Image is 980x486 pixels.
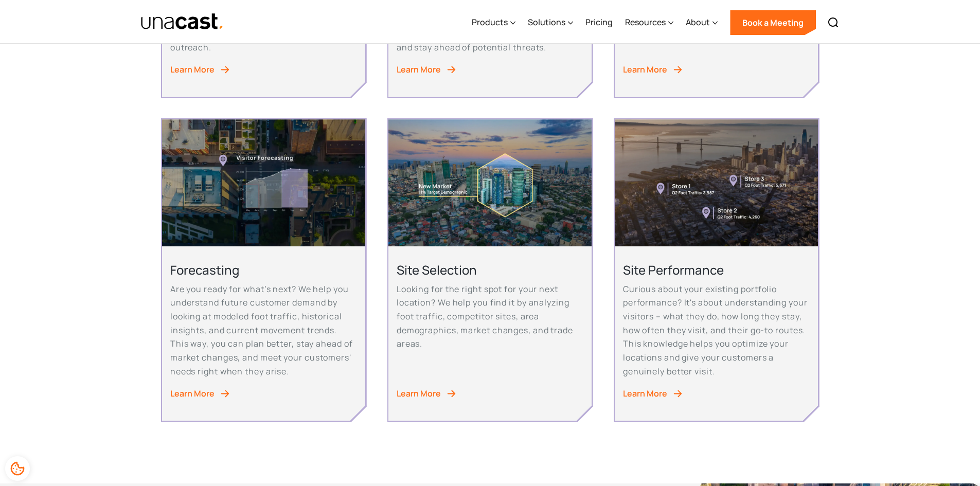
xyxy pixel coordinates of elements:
[140,13,224,31] img: Unacast text logo
[5,456,30,481] div: Cookie Preferences
[623,63,667,77] div: Learn More
[623,387,810,401] a: Learn More
[686,2,718,44] div: About
[397,387,583,401] a: Learn More
[686,16,710,28] div: About
[623,282,810,379] p: Curious about your existing portfolio performance? It's about understanding your visitors – what ...
[397,262,583,278] h2: Site Selection
[170,63,357,77] a: Learn More
[397,282,583,351] p: Looking for the right spot for your next location? We help you find it by analyzing foot traffic,...
[528,2,573,44] div: Solutions
[623,63,810,77] a: Learn More
[170,63,215,77] div: Learn More
[472,2,515,44] div: Products
[472,16,508,28] div: Products
[625,2,673,44] div: Resources
[397,63,441,77] div: Learn More
[623,262,810,278] h2: Site Performance
[528,16,565,28] div: Solutions
[730,10,816,35] a: Book a Meeting
[397,387,441,401] div: Learn More
[170,262,357,278] h2: Forecasting
[585,2,613,44] a: Pricing
[625,16,666,28] div: Resources
[623,387,667,401] div: Learn More
[170,282,357,379] p: Are you ready for what’s next? We help you understand future customer demand by looking at modele...
[170,387,357,401] a: Learn More
[140,13,224,31] a: home
[397,63,583,77] a: Learn More
[170,387,215,401] div: Learn More
[827,16,840,29] img: Search icon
